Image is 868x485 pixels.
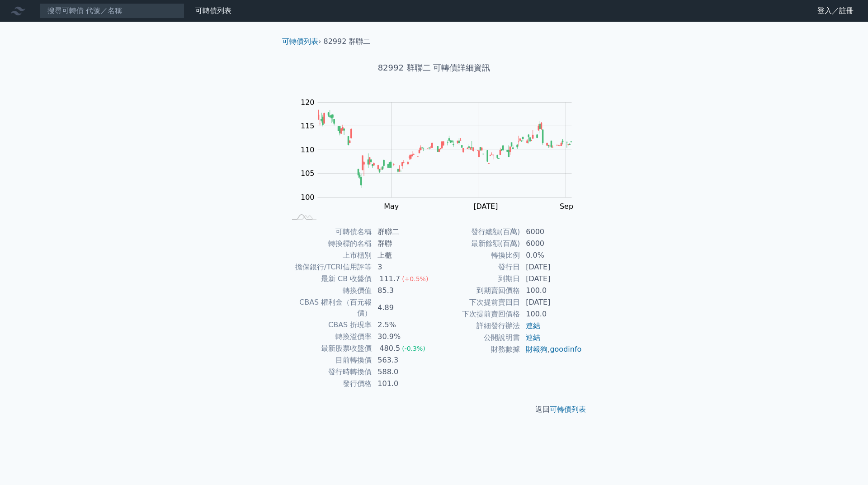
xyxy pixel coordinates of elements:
[195,6,231,15] a: 可轉債列表
[286,226,372,238] td: 可轉債名稱
[286,297,372,319] td: CBAS 權利金（百元報價）
[372,261,434,273] td: 3
[526,345,547,353] a: 財報狗
[520,297,582,308] td: [DATE]
[324,36,371,47] li: 82992 群聯二
[275,61,593,74] h1: 82992 群聯二 可轉債詳細資訊
[434,238,520,250] td: 最新餘額(百萬)
[372,297,434,319] td: 4.89
[372,354,434,366] td: 563.3
[286,273,372,285] td: 最新 CB 收盤價
[286,331,372,343] td: 轉換溢價率
[372,366,434,378] td: 588.0
[384,202,399,211] tspan: May
[520,226,582,238] td: 6000
[286,250,372,261] td: 上市櫃別
[282,37,318,46] a: 可轉債列表
[372,238,434,250] td: 群聯
[40,3,184,19] input: 搜尋可轉債 代號／名稱
[810,4,861,18] a: 登入／註冊
[520,273,582,285] td: [DATE]
[301,169,315,178] tspan: 105
[434,320,520,332] td: 詳細發行辦法
[560,202,573,211] tspan: Sep
[434,308,520,320] td: 下次提前賣回價格
[282,36,321,47] li: ›
[434,332,520,344] td: 公開說明書
[286,261,372,273] td: 擔保銀行/TCRI信用評等
[402,275,428,283] span: (+0.5%)
[377,273,402,284] div: 111.7
[301,146,315,154] tspan: 110
[434,285,520,297] td: 到期賣回價格
[286,238,372,250] td: 轉換標的名稱
[520,308,582,320] td: 100.0
[550,345,581,353] a: goodinfo
[372,378,434,390] td: 101.0
[434,273,520,285] td: 到期日
[275,404,593,415] p: 返回
[434,297,520,308] td: 下次提前賣回日
[434,261,520,273] td: 發行日
[520,261,582,273] td: [DATE]
[520,285,582,297] td: 100.0
[372,285,434,297] td: 85.3
[286,354,372,366] td: 目前轉換價
[286,319,372,331] td: CBAS 折現率
[520,250,582,261] td: 0.0%
[434,344,520,355] td: 財務數據
[372,250,434,261] td: 上櫃
[286,378,372,390] td: 發行價格
[520,344,582,355] td: ,
[526,333,540,342] a: 連結
[526,321,540,330] a: 連結
[372,226,434,238] td: 群聯二
[286,285,372,297] td: 轉換價值
[520,238,582,250] td: 6000
[473,202,498,211] tspan: [DATE]
[372,331,434,343] td: 30.9%
[434,250,520,261] td: 轉換比例
[296,98,585,211] g: Chart
[286,343,372,354] td: 最新股票收盤價
[434,226,520,238] td: 發行總額(百萬)
[301,193,315,202] tspan: 100
[823,442,868,485] div: 聊天小工具
[372,319,434,331] td: 2.5%
[377,343,402,354] div: 480.5
[301,98,315,107] tspan: 120
[823,442,868,485] iframe: Chat Widget
[402,345,425,352] span: (-0.3%)
[301,122,315,130] tspan: 115
[286,366,372,378] td: 發行時轉換價
[550,405,586,414] a: 可轉債列表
